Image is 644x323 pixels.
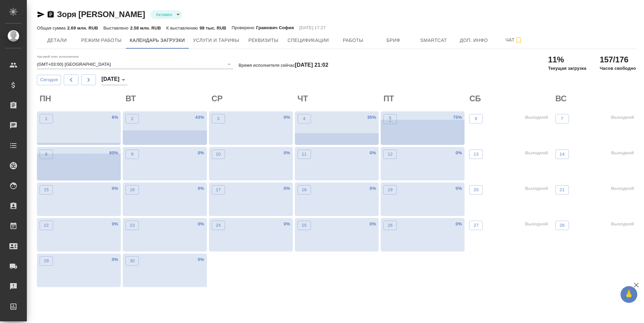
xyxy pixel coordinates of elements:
[125,150,139,159] button: 9
[284,185,290,192] p: 0 %
[555,93,637,104] h2: ВС
[383,93,465,104] h2: ПТ
[475,115,477,122] p: 6
[37,75,61,85] button: Сегодня
[559,151,565,158] p: 14
[623,287,635,302] span: 🙏
[198,256,204,263] p: 0 %
[109,150,118,156] p: 80 %
[217,115,219,122] p: 3
[125,256,139,266] button: 30
[45,115,47,122] p: 1
[370,185,376,192] p: 0 %
[302,186,307,193] p: 18
[302,151,307,158] p: 11
[299,24,326,31] p: [DATE] 17:27
[298,221,311,230] button: 25
[498,36,530,44] span: Чат
[337,36,369,45] span: Работы
[611,221,634,227] p: Выходной
[130,186,135,193] p: 16
[555,185,569,195] button: 21
[469,114,483,123] button: 6
[469,185,483,195] button: 20
[40,114,53,123] button: 1
[40,150,53,159] button: 8
[555,221,569,230] button: 28
[611,185,634,192] p: Выходной
[388,186,393,193] p: 19
[474,151,479,158] p: 13
[389,115,391,121] p: 5
[41,36,73,45] span: Детали
[548,65,586,72] p: Текущая загрузка
[383,185,397,195] button: 19
[81,36,122,45] span: Режим работы
[453,114,462,121] p: 75 %
[561,115,563,122] p: 7
[44,222,49,229] p: 22
[469,93,550,104] h2: СБ
[193,36,239,45] span: Услуги и тарифы
[303,115,305,122] p: 4
[45,151,47,158] p: 8
[212,93,293,104] h2: СР
[130,258,135,264] p: 30
[525,185,548,192] p: Выходной
[198,150,204,156] p: 0 %
[130,36,185,45] span: Календарь загрузки
[298,93,379,104] h2: ЧТ
[555,114,569,123] button: 7
[125,185,139,195] button: 16
[469,150,483,159] button: 13
[130,222,135,229] p: 23
[40,256,53,266] button: 29
[548,54,586,65] h2: 11%
[474,222,479,229] p: 27
[370,221,376,227] p: 0 %
[284,150,290,156] p: 0 %
[600,54,636,65] h2: 157/176
[195,114,204,121] p: 43 %
[212,114,225,123] button: 3
[302,222,307,229] p: 25
[57,10,145,19] a: Зоря [PERSON_NAME]
[515,36,523,44] svg: Подписаться
[455,150,462,156] p: 0 %
[295,62,328,68] h4: [DATE] 21:02
[125,221,139,230] button: 23
[212,150,225,159] button: 10
[247,36,279,45] span: Реквизиты
[298,114,311,123] button: 4
[212,185,225,195] button: 17
[388,151,393,158] p: 12
[216,186,221,193] p: 17
[559,222,565,229] p: 28
[455,185,462,192] p: 0 %
[40,185,53,195] button: 15
[125,93,207,104] h2: ВТ
[383,114,397,124] button: 5•
[525,150,548,156] p: Выходной
[40,221,53,230] button: 22
[166,25,200,31] p: К выставлению
[40,93,121,104] h2: ПН
[130,25,161,31] p: 2.58 млн. RUB
[37,10,45,18] button: Скопировать ссылку для ЯМессенджера
[377,36,410,45] span: Бриф
[525,114,548,121] p: Выходной
[200,25,226,31] p: 99 тыс. RUB
[101,74,127,85] div: [DATE]
[37,55,79,58] label: Часовой пояс исполнителя
[256,24,294,31] p: Грамович София
[131,151,133,158] p: 9
[47,10,55,18] button: Скопировать ссылку
[287,36,329,45] span: Спецификации
[621,286,637,303] button: 🙏
[198,185,204,192] p: 0 %
[383,150,397,159] button: 12
[112,114,118,121] p: 6 %
[284,221,290,227] p: 0 %
[198,221,204,227] p: 0 %
[216,151,221,158] p: 10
